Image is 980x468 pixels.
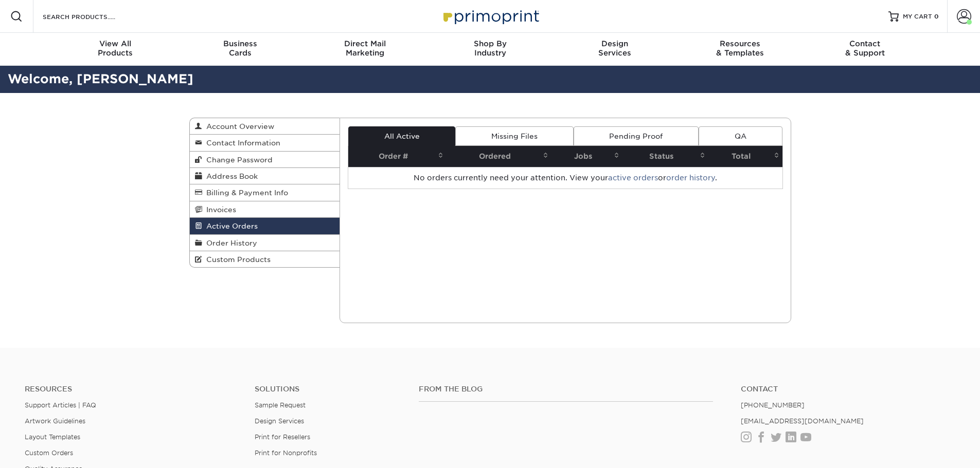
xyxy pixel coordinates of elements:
th: Status [622,146,708,167]
input: SEARCH PRODUCTS..... [42,10,142,23]
a: Contact [741,385,955,394]
span: Business [177,39,302,48]
a: Shop ByIndustry [427,33,553,66]
a: Account Overview [190,118,340,135]
a: DesignServices [553,33,678,66]
a: [PHONE_NUMBER] [741,401,805,409]
div: Marketing [302,39,427,58]
a: Custom Orders [25,449,73,457]
div: & Templates [678,39,803,58]
span: Billing & Payment Info [202,189,288,197]
img: Primoprint [439,5,542,27]
a: Missing Files [455,126,573,146]
a: Contact& Support [803,33,928,66]
h4: Resources [25,385,239,394]
div: Cards [177,39,302,58]
div: Services [553,39,678,58]
h4: Solutions [255,385,403,394]
a: Order History [190,235,340,251]
a: Support Articles | FAQ [25,401,96,409]
a: Artwork Guidelines [25,417,85,425]
a: order history [666,174,715,182]
a: Address Book [190,168,340,184]
th: Ordered [447,146,551,167]
a: Contact Information [190,135,340,151]
a: Sample Request [255,401,306,409]
a: Billing & Payment Info [190,184,340,201]
span: 0 [934,13,939,20]
span: MY CART [903,12,932,21]
span: Account Overview [202,122,274,130]
a: Pending Proof [574,126,699,146]
a: active orders [608,174,658,182]
div: Industry [427,39,553,58]
span: Contact [803,39,928,48]
a: View AllProducts [53,33,178,66]
th: Jobs [551,146,622,167]
a: All Active [348,126,455,146]
a: QA [699,126,782,146]
a: Active Orders [190,218,340,234]
span: Active Orders [202,222,258,230]
a: Direct MailMarketing [302,33,427,66]
div: & Support [803,39,928,58]
span: Custom Products [202,255,271,264]
th: Order # [348,146,447,167]
a: Layout Templates [25,433,80,441]
span: Shop By [427,39,553,48]
a: [EMAIL_ADDRESS][DOMAIN_NAME] [741,417,864,425]
a: Change Password [190,152,340,168]
a: Design Services [255,417,304,425]
a: Print for Nonprofits [255,449,317,457]
span: Address Book [202,172,258,180]
th: Total [708,146,782,167]
a: Custom Products [190,251,340,267]
span: View All [53,39,178,48]
span: Change Password [202,156,273,164]
a: Resources& Templates [678,33,803,66]
a: Invoices [190,201,340,218]
span: Design [553,39,678,48]
a: Print for Resellers [255,433,310,441]
td: No orders currently need your attention. View your or . [348,167,782,189]
h4: From the Blog [419,385,713,394]
span: Resources [678,39,803,48]
span: Contact Information [202,139,280,147]
span: Direct Mail [302,39,427,48]
span: Order History [202,239,257,247]
span: Invoices [202,205,236,214]
a: BusinessCards [177,33,302,66]
div: Products [53,39,178,58]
